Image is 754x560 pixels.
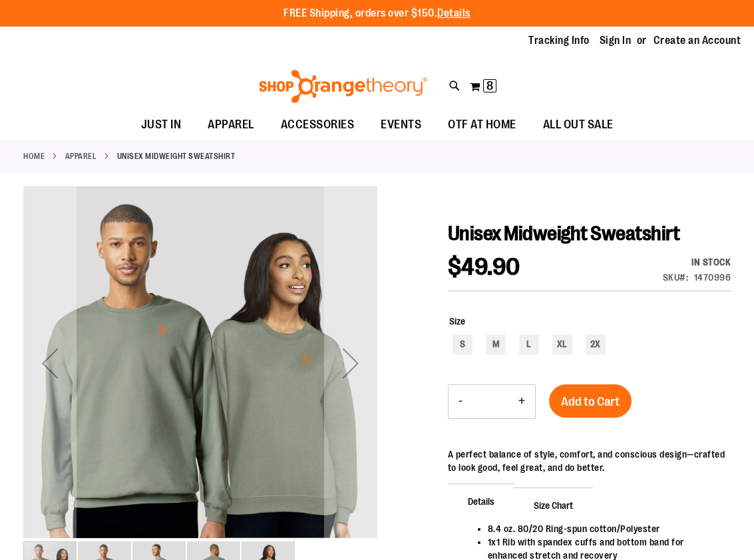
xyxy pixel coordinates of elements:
div: S [453,335,472,354]
div: Next [324,186,377,540]
a: Tracking Info [528,33,590,48]
div: XL [552,335,572,354]
span: Size [449,316,465,327]
div: 2X [586,335,606,354]
span: Unisex Midweight Sweatshirt [448,222,680,245]
a: Sign In [600,33,632,48]
span: ALL OUT SALE [543,110,614,140]
span: $49.90 [448,253,520,281]
span: 8 [486,79,493,92]
div: Unisex Midweight Sweatshirt [23,186,377,540]
div: A perfect balance of style, comfort, and conscious design—crafted to look good, feel great, and d... [448,448,731,474]
div: 1470996 [694,271,731,284]
span: Details [448,484,514,518]
div: M [486,335,506,354]
a: Create an Account [654,33,741,48]
li: 8.4 oz. 80/20 Ring-spun cotton/Polyester [488,522,717,535]
div: Previous [23,186,77,540]
span: EVENTS [381,110,421,140]
span: ACCESSORIES [281,110,355,140]
div: Availability [663,255,731,269]
span: Add to Cart [561,394,620,409]
button: Add to Cart [549,384,632,418]
strong: Unisex Midweight Sweatshirt [117,150,236,162]
input: Product quantity [472,386,508,418]
span: JUST IN [141,110,182,140]
img: Unisex Midweight Sweatshirt [23,184,377,538]
div: In stock [663,255,731,269]
p: FREE Shipping, orders over $150. [283,6,471,21]
span: OTF AT HOME [448,110,516,140]
a: APPAREL [65,150,97,162]
span: APPAREL [208,110,254,140]
a: Details [437,7,471,19]
div: L [519,335,539,354]
span: Size Chart [514,488,593,522]
a: Home [23,150,45,162]
button: Increase product quantity [508,385,535,418]
img: Shop Orangetheory [257,70,429,103]
button: Decrease product quantity [449,385,472,418]
strong: SKU [663,272,689,283]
